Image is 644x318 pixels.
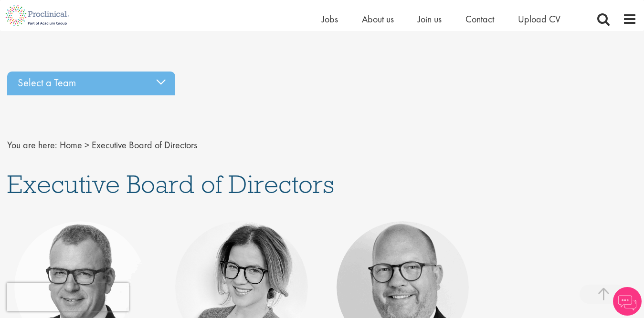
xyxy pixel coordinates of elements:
[362,13,394,25] a: About us
[7,168,334,200] span: Executive Board of Directors
[518,13,560,25] a: Upload CV
[7,283,129,311] iframe: reCAPTCHA
[7,139,57,151] span: You are here:
[60,139,82,151] a: breadcrumb link
[613,287,642,316] img: Chatbot
[84,139,89,151] span: >
[465,13,494,25] a: Contact
[7,72,175,95] div: Select a Team
[418,13,442,25] a: Join us
[92,139,197,151] span: Executive Board of Directors
[322,13,338,25] a: Jobs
